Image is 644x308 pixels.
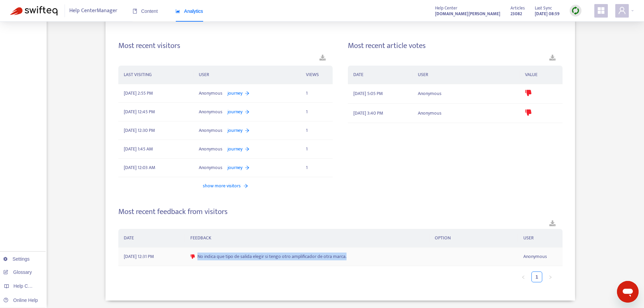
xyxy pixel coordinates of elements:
[118,229,185,247] th: DATE
[571,6,580,15] img: sync.dc5367851b00ba804db3.png
[228,127,242,134] span: journey
[597,6,605,15] span: appstore
[69,4,117,17] span: Help Center Manager
[193,66,301,84] th: USER
[245,91,249,96] span: arrow-right
[199,145,222,153] span: Anonymous
[199,108,222,116] span: Anonymous
[412,66,520,84] th: USER
[3,298,38,303] a: Online Help
[228,108,242,116] span: journey
[348,41,563,50] h4: Most recent article votes
[510,10,522,18] strong: 23082
[518,271,529,282] li: Previous Page
[301,121,333,140] td: 1
[245,128,249,133] span: arrow-right
[243,184,248,188] span: arrow-right
[124,145,153,153] span: [DATE] 1:45 AM
[14,283,41,289] span: Help Centers
[228,90,242,97] span: journey
[301,66,333,84] th: VIEWS
[118,66,193,84] th: LAST VISITING
[133,8,158,14] span: Content
[435,10,500,18] a: [DOMAIN_NAME][PERSON_NAME]
[228,145,242,153] span: journey
[523,253,547,260] span: Anonymous
[353,90,383,97] span: [DATE] 5:05 PM
[118,207,563,216] h4: Most recent feedback from visitors
[545,271,556,282] button: right
[245,147,249,151] span: arrow-right
[353,110,383,117] span: [DATE] 3:40 PM
[124,127,155,134] span: [DATE] 12:30 PM
[535,10,559,18] strong: [DATE] 08:59
[348,66,412,84] th: DATE
[190,254,195,259] span: dislike
[301,140,333,159] td: 1
[617,281,639,303] iframe: メッセージングウィンドウを開くボタン
[124,164,155,171] span: [DATE] 12:03 AM
[3,256,30,262] a: Settings
[10,6,57,16] img: Swifteq
[124,90,153,97] span: [DATE] 2:55 PM
[429,229,518,247] th: OPTION
[435,10,500,18] strong: [DOMAIN_NAME][PERSON_NAME]
[3,269,32,275] a: Glossary
[545,271,556,282] li: Next Page
[518,271,529,282] button: left
[301,84,333,103] td: 1
[518,229,562,247] th: USER
[175,8,203,14] span: Analytics
[228,164,242,171] span: journey
[124,108,155,116] span: [DATE] 12:45 PM
[418,110,442,117] span: Anonymous
[199,90,222,97] span: Anonymous
[532,272,542,282] a: 1
[185,229,429,247] th: FEEDBACK
[618,6,626,15] span: user
[301,103,333,121] td: 1
[548,275,552,279] span: right
[199,164,222,171] span: Anonymous
[520,66,563,84] th: VALUE
[133,9,137,14] span: book
[245,165,249,170] span: arrow-right
[535,4,552,12] span: Last Sync
[525,109,532,116] span: dislike
[510,4,525,12] span: Articles
[203,182,241,189] span: show more visitors
[521,275,525,279] span: left
[418,90,442,97] span: Anonymous
[118,41,333,50] h4: Most recent visitors
[301,159,333,177] td: 1
[531,271,542,282] li: 1
[199,127,222,134] span: Anonymous
[197,253,347,260] span: No indica que tipo de salida elegir si tengo otro amplificador de otra marca.
[245,110,249,114] span: arrow-right
[175,9,180,14] span: area-chart
[124,253,154,260] span: [DATE] 12:31 PM
[525,90,532,96] span: dislike
[435,4,457,12] span: Help Center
